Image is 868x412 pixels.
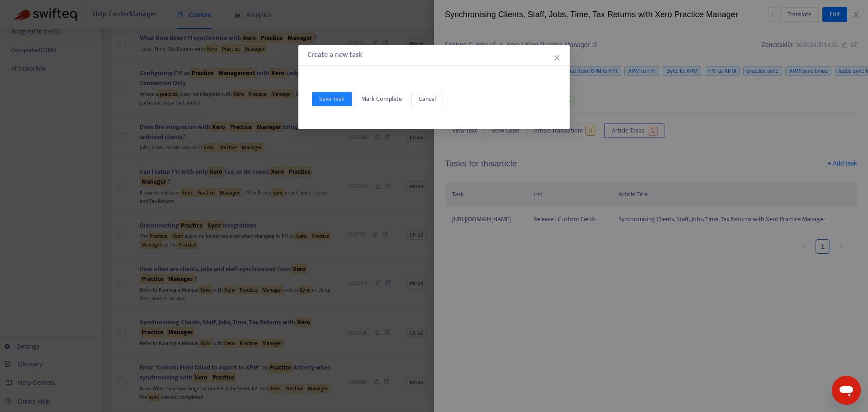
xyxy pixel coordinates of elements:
[307,50,561,61] div: Create a new task
[312,92,352,106] button: Save Task
[419,94,436,104] span: Cancel
[411,92,443,106] button: Cancel
[553,54,561,62] span: close
[354,92,409,106] button: Mark Complete
[832,376,861,405] iframe: Button to launch messaging window
[552,53,562,63] button: Close
[361,94,402,104] span: Mark Complete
